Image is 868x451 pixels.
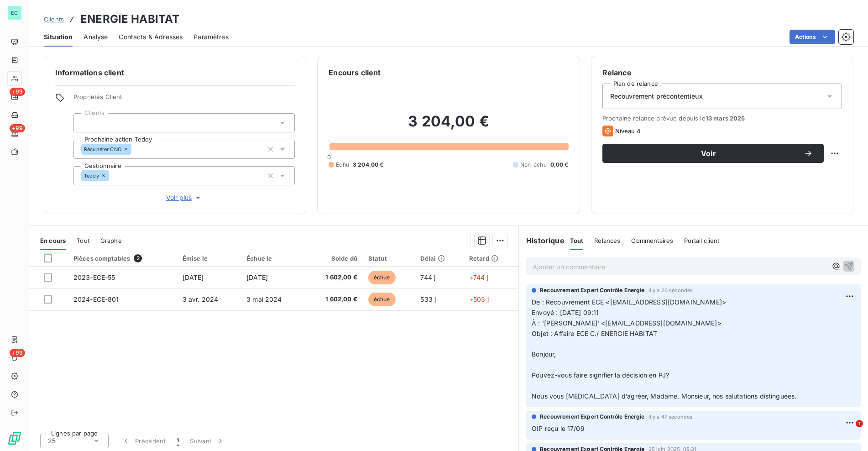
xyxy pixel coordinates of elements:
span: 1 [177,436,179,446]
div: Retard [469,255,513,262]
span: Propriétés Client [73,93,295,106]
span: Analyse [84,32,108,42]
span: +99 [10,88,25,96]
span: OIP reçu le 17/09 [532,425,585,432]
div: Solde dû [310,255,357,262]
span: 3 mai 2024 [246,295,282,303]
span: +99 [10,349,25,357]
span: +744 j [469,273,488,281]
span: Tout [77,237,89,244]
span: [DATE] [246,273,268,281]
span: 3 204,00 € [353,161,384,169]
div: Délai [420,255,458,262]
div: Échue le [246,255,299,262]
span: Portail client [684,237,719,244]
button: 1 [171,431,184,451]
a: Clients [44,15,64,24]
span: 13 mars 2025 [706,115,745,122]
span: Voir plus [166,193,203,202]
span: Situation [44,32,73,42]
span: 2024-ECE-801 [73,295,119,303]
button: Voir plus [73,193,295,203]
div: Statut [368,255,410,262]
span: Contacts & Adresses [119,32,183,42]
span: Recouvrement Expert Contrôle Energie [540,413,644,421]
input: Ajouter une valeur [109,172,116,180]
input: Ajouter une valeur [81,119,89,127]
span: Clients [44,16,64,23]
span: Recouvrement précontentieux [610,92,703,101]
span: Récupérer CNO [84,147,121,152]
span: 1 602,00 € [310,295,357,304]
span: À : '[PERSON_NAME]' <[EMAIL_ADDRESS][DOMAIN_NAME]> [532,319,722,327]
button: Suivant [184,431,230,451]
span: 3 avr. 2024 [183,295,219,303]
img: Logo LeanPay [7,431,22,446]
span: Prochaine relance prévue depuis le [602,115,842,122]
span: Graphe [100,237,122,244]
h6: Informations client [55,67,295,78]
span: Pouvez-vous faire signifier la décision en PJ? [532,371,669,379]
span: Paramètres [193,32,229,42]
span: +503 j [469,295,489,303]
span: Envoyé : [DATE] 09:11 [532,309,599,316]
span: 2 [134,254,142,262]
span: 744 j [420,273,435,281]
button: Actions [790,30,835,44]
input: Ajouter une valeur [131,145,139,153]
span: Bonjour, [532,350,556,358]
span: Nous vous [MEDICAL_DATA] d’agréer, Madame, Monsieur, nos salutations distinguées. [532,392,796,400]
span: Teddy [84,173,99,178]
span: 1 [856,420,863,427]
h3: ENERGIE HABITAT [80,11,179,27]
button: Voir [602,144,824,163]
span: Objet : Affaire ECE C./ ENERGIE HABITAT [532,330,657,337]
div: Émise le [183,255,235,262]
span: 1 602,00 € [310,273,357,282]
span: Non-échu [520,161,547,169]
span: Tout [570,237,584,244]
h6: Historique [519,235,565,246]
span: 25 [48,436,56,446]
button: Précédent [116,431,171,451]
span: 0,00 € [550,161,569,169]
h6: Relance [602,67,842,78]
span: En cours [40,237,66,244]
span: 533 j [420,295,436,303]
span: 2023-ECE-55 [73,273,115,281]
div: Pièces comptables [73,254,172,262]
iframe: Intercom live chat [837,420,859,442]
span: [DATE] [183,273,204,281]
span: Relances [594,237,620,244]
span: échue [368,293,396,306]
span: 0 [327,153,331,161]
span: De : Recouvrement ECE <[EMAIL_ADDRESS][DOMAIN_NAME]> [532,298,726,306]
h2: 3 204,00 € [329,112,568,140]
span: +99 [10,124,25,132]
span: il y a 47 secondes [648,414,693,420]
span: échue [368,271,396,284]
span: Recouvrement Expert Contrôle Energie [540,286,644,294]
span: Niveau 4 [615,127,641,135]
span: Commentaires [631,237,673,244]
div: EC [7,5,22,20]
span: Voir [613,150,804,157]
span: Échu [336,161,349,169]
h6: Encours client [329,67,381,78]
span: il y a 20 secondes [648,288,693,293]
